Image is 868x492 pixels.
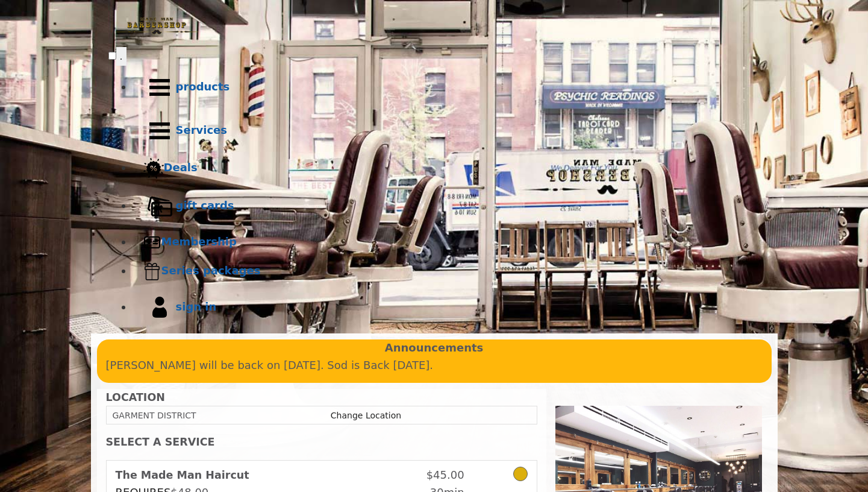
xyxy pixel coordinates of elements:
[143,190,176,222] img: Gift cards
[133,286,760,329] a: sign insign in
[176,300,217,313] b: sign in
[385,339,484,357] b: Announcements
[176,124,228,136] b: Services
[176,199,234,212] b: gift cards
[116,469,249,481] b: The Made Man Haircut
[120,50,123,62] span: .
[143,115,176,147] img: Services
[143,233,161,251] img: Membership
[143,158,164,179] img: Deals
[116,47,126,66] button: menu toggle
[176,80,230,93] b: products
[161,235,237,248] b: Membership
[164,161,198,174] b: Deals
[133,184,760,228] a: Gift cardsgift cards
[106,437,538,448] div: SELECT A SERVICE
[133,228,760,257] a: MembershipMembership
[106,357,763,374] p: [PERSON_NAME] will be back on [DATE]. Sod is Back [DATE].
[143,71,176,104] img: Products
[133,257,760,286] a: Series packagesSeries packages
[106,391,165,403] b: LOCATION
[143,291,176,324] img: sign in
[108,7,205,45] img: Made Man Barbershop logo
[331,411,401,420] a: Change Location
[143,262,161,280] img: Series packages
[108,52,116,60] input: menu toggle
[133,66,760,109] a: Productsproducts
[133,153,760,184] a: DealsDeals
[113,411,196,420] span: GARMENT DISTRICT
[161,264,261,277] b: Series packages
[133,109,760,153] a: ServicesServices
